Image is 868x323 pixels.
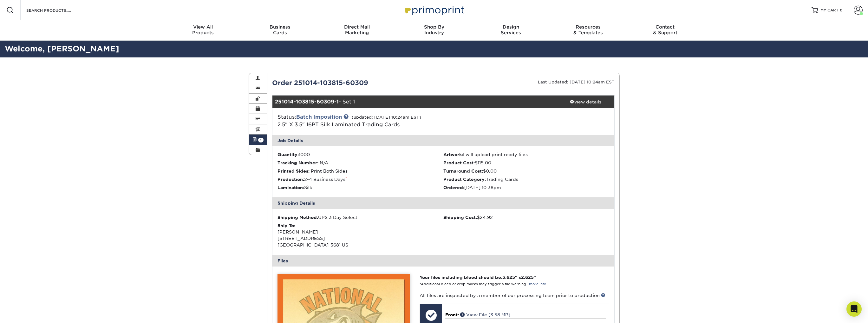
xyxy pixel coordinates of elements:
[460,312,510,317] a: View File (3.58 MB)
[550,20,627,41] a: Resources& Templates
[277,185,304,190] strong: Lamination:
[473,20,550,41] a: DesignServices
[443,215,477,220] strong: Shipping Cost:
[296,114,342,120] a: Batch Imposition
[846,301,862,317] div: Open Intercom Messenger
[277,151,443,158] li: 1000
[443,184,609,191] li: [DATE] 10:38pm
[277,122,400,128] a: 2.5" X 3.5" 16PT Silk Laminated Trading Cards
[538,80,615,84] small: Last Updated: [DATE] 10:24am EST
[241,24,318,36] div: Cards
[272,135,614,146] div: Job Details
[529,282,546,286] a: more info
[165,24,242,30] span: View All
[277,223,295,228] strong: Ship To:
[241,24,318,30] span: Business
[521,275,534,280] span: 2.625
[395,24,473,30] span: Shop By
[627,20,704,41] a: Contact& Support
[443,160,609,166] li: $115.00
[443,152,463,157] strong: Artwork:
[420,275,536,280] strong: Your files including bleed should be: " x "
[318,24,395,30] span: Direct Mail
[277,152,299,157] strong: Quantity:
[443,168,609,174] li: $0.00
[502,275,515,280] span: 3.625
[277,214,443,221] div: UPS 3 Day Select
[320,160,328,165] span: N/A
[241,20,318,41] a: BusinessCards
[258,138,264,142] span: 1
[820,8,839,13] span: MY CART
[402,3,466,17] img: Primoprint
[557,96,614,108] a: view details
[443,151,609,158] li: I will upload print ready files.
[627,24,704,36] div: & Support
[318,20,395,41] a: Direct MailMarketing
[473,24,550,30] span: Design
[277,177,304,182] strong: Production:
[445,312,459,317] span: Front:
[318,24,395,36] div: Marketing
[550,24,627,36] div: & Templates
[267,78,443,88] div: Order 251014-103815-60309
[275,99,339,105] strong: 251014-103815-60309-1
[443,185,464,190] strong: Ordered:
[277,160,318,165] strong: Tracking Number:
[165,24,242,36] div: Products
[443,168,483,174] strong: Turnaround Cost:
[443,160,475,165] strong: Product Cost:
[165,20,242,41] a: View AllProducts
[352,115,421,120] small: (updated: [DATE] 10:24am EST)
[443,176,609,182] li: Trading Cards
[272,197,614,209] div: Shipping Details
[26,6,88,14] input: SEARCH PRODUCTS.....
[249,135,267,145] a: 1
[277,215,318,220] strong: Shipping Method:
[395,20,473,41] a: Shop ByIndustry
[420,292,609,299] p: All files are inspected by a member of our processing team prior to production.
[443,177,486,182] strong: Product Category:
[420,282,546,286] small: *Additional bleed or crop marks may trigger a file warning –
[395,24,473,36] div: Industry
[550,24,627,30] span: Resources
[840,8,843,12] span: 0
[443,214,609,221] div: $24.92
[272,255,614,267] div: Files
[473,24,550,36] div: Services
[627,24,704,30] span: Contact
[277,168,310,174] strong: Printed Sides:
[277,176,443,182] li: 2-4 Business Days
[311,168,348,174] span: Print Both Sides
[277,222,443,248] div: [PERSON_NAME] [STREET_ADDRESS] [GEOGRAPHIC_DATA]-3681 US
[273,113,500,129] div: Status:
[272,96,557,108] div: - Set 1
[277,184,443,191] li: Silk
[557,99,614,105] div: view details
